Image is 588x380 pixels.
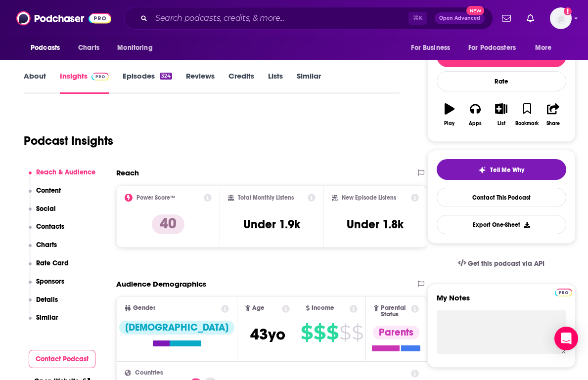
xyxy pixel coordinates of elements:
div: Search podcasts, credits, & more... [124,7,493,30]
a: About [24,71,46,94]
span: Get this podcast via API [468,259,544,268]
button: Social [29,205,56,223]
a: Similar [297,71,321,94]
div: [DEMOGRAPHIC_DATA] [119,321,234,335]
p: Social [36,205,56,213]
p: Sponsors [36,277,64,286]
button: Bookmark [514,97,540,132]
button: tell me why sparkleTell Me Why [437,159,566,180]
button: open menu [24,39,73,57]
button: List [488,97,514,132]
button: open menu [110,39,165,57]
a: Show notifications dropdown [523,10,538,27]
a: Show notifications dropdown [498,10,515,27]
h3: Under 1.8k [347,217,404,232]
span: $ [326,325,338,340]
button: Sponsors [29,277,65,296]
button: Export One-Sheet [437,215,566,234]
p: Rate Card [36,259,69,267]
button: Content [29,186,61,205]
span: $ [352,325,363,340]
a: Reviews [186,71,215,94]
a: Pro website [555,287,572,296]
button: Reach & Audience [29,168,96,186]
a: InsightsPodchaser Pro [60,71,109,94]
span: Age [252,305,265,311]
div: Share [546,121,560,127]
h2: Power Score™ [136,194,175,201]
label: My Notes [437,293,566,310]
h2: Reach [116,168,139,177]
span: For Business [411,41,450,55]
span: Parental Status [381,305,409,318]
div: Rate [437,71,566,91]
span: New [466,6,484,15]
button: Open AdvancedNew [435,12,485,24]
h2: Total Monthly Listens [238,194,294,201]
span: $ [301,325,313,340]
p: Contacts [36,222,64,231]
button: open menu [462,39,530,57]
img: Podchaser Pro [91,73,109,81]
button: Similar [29,313,59,332]
span: Tell Me Why [490,166,524,174]
button: Share [540,97,566,132]
a: Lists [268,71,283,94]
p: Details [36,296,58,304]
h2: New Episode Listens [342,194,396,201]
span: Logged in as jennevievef [550,7,572,29]
button: Play [437,97,462,132]
button: Contact Podcast [29,350,96,368]
a: Contact This Podcast [437,188,566,207]
h3: Under 1.9k [243,217,300,232]
a: Charts [72,39,105,57]
button: Charts [29,241,57,259]
p: Charts [36,241,57,249]
div: 324 [160,73,172,80]
span: Monitoring [117,41,152,55]
p: Reach & Audience [36,168,95,176]
button: Contacts [29,222,65,241]
button: open menu [528,39,564,57]
button: open menu [404,39,462,57]
p: Similar [36,313,58,322]
button: Details [29,296,58,314]
span: Income [312,305,334,311]
img: Podchaser Pro [555,289,572,296]
div: List [498,121,505,127]
input: Search podcasts, credits, & more... [151,10,408,26]
a: Credits [228,71,254,94]
button: Rate Card [29,259,69,277]
button: Show profile menu [550,7,572,29]
span: $ [314,325,325,340]
p: Content [36,186,61,195]
span: Podcasts [31,41,60,55]
span: More [535,41,552,55]
a: Episodes324 [123,71,172,94]
div: Open Intercom Messenger [554,327,578,350]
span: 43 yo [250,325,285,344]
div: Play [444,121,454,127]
span: Open Advanced [439,16,480,21]
a: Get this podcast via API [450,252,553,276]
img: Podchaser - Follow, Share and Rate Podcasts [16,9,111,28]
span: Charts [78,41,99,55]
span: ⌘ K [408,12,427,25]
h1: Podcast Insights [24,133,113,148]
img: User Profile [550,7,572,29]
div: Bookmark [515,121,539,127]
p: 40 [152,214,184,234]
img: tell me why sparkle [478,166,486,174]
div: Apps [469,121,482,127]
span: Countries [135,370,163,376]
span: $ [339,325,351,340]
span: For Podcasters [468,41,516,55]
span: Gender [133,305,155,311]
svg: Add a profile image [564,7,572,15]
h2: Audience Demographics [116,279,206,289]
button: Apps [462,97,488,132]
div: Parents [373,326,419,339]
